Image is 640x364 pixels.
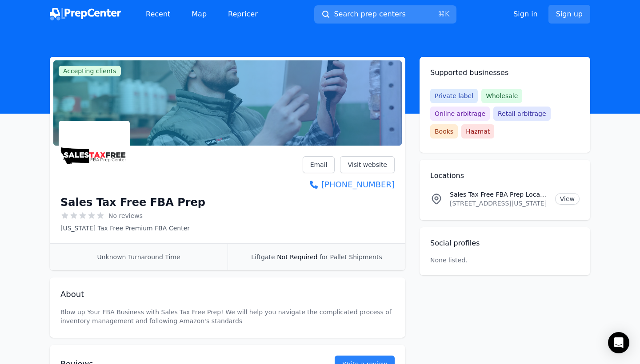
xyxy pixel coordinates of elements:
[60,288,395,301] h2: About
[60,308,395,325] p: Blow up Your FBA Business with Sales Tax Free Prep! We will help you navigate the complicated pro...
[108,211,143,220] span: No reviews
[608,332,629,353] div: Open Intercom Messenger
[340,156,395,173] a: Visit website
[60,195,205,210] h1: Sales Tax Free FBA Prep
[430,256,468,265] p: None listed.
[97,253,180,261] span: Unknown Turnaround Time
[493,107,550,121] span: Retail arbitrage
[430,107,490,121] span: Online arbitrage
[461,124,494,138] span: Hazmat
[303,178,395,191] a: [PHONE_NUMBER]
[277,253,317,261] span: Not Required
[513,9,538,20] a: Sign in
[221,5,265,23] a: Repricer
[303,156,335,173] a: Email
[548,5,590,24] a: Sign up
[59,66,121,76] span: Accepting clients
[555,193,580,205] a: View
[320,253,382,261] span: for Pallet Shipments
[438,10,445,18] kbd: ⌘
[60,123,128,190] img: Sales Tax Free FBA Prep
[430,238,580,249] h2: Social profiles
[50,8,121,20] img: PrepCenter
[445,10,450,18] kbd: K
[60,224,205,233] p: [US_STATE] Tax Free Premium FBA Center
[139,5,177,23] a: Recent
[481,89,522,103] span: Wholesale
[184,5,214,23] a: Map
[430,89,478,103] span: Private label
[450,190,548,199] p: Sales Tax Free FBA Prep Location
[430,67,580,78] h2: Supported businesses
[314,5,456,24] button: Search prep centers⌘K
[430,124,458,138] span: Books
[430,170,580,181] h2: Locations
[450,199,548,208] p: [STREET_ADDRESS][US_STATE]
[251,253,275,261] span: Liftgate
[334,9,405,20] span: Search prep centers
